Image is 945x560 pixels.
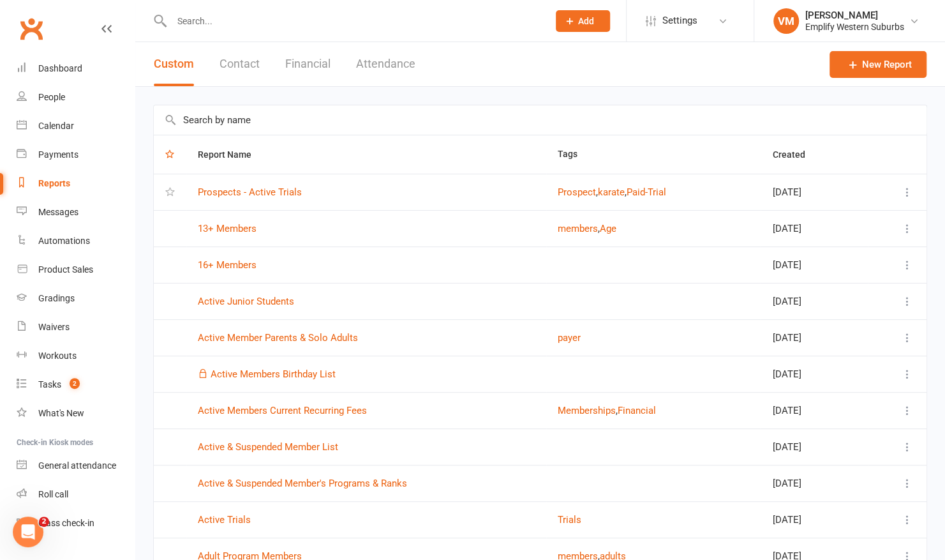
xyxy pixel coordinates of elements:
a: Active & Suspended Member List [198,441,338,453]
a: Roll call [17,480,135,509]
td: [DATE] [761,246,867,283]
span: , [598,223,600,234]
td: [DATE] [761,283,867,319]
td: [DATE] [761,319,867,356]
div: What's New [38,408,84,418]
div: VM [773,8,799,34]
a: Class kiosk mode [17,509,135,538]
a: Messages [17,198,135,227]
span: Report Name [198,149,265,160]
div: Waivers [38,322,70,332]
div: Class check-in [38,518,94,528]
div: Workouts [38,351,77,361]
button: Created [772,147,819,162]
button: Add [556,10,610,32]
div: General attendance [38,460,116,471]
a: Product Sales [17,255,135,284]
td: [DATE] [761,428,867,465]
button: karate [598,185,625,200]
div: Roll call [38,489,68,499]
div: Payments [38,149,78,160]
div: People [38,92,65,102]
a: Dashboard [17,54,135,83]
button: Financial [618,403,656,418]
div: Emplify Western Suburbs [805,21,904,33]
div: Calendar [38,121,74,131]
a: Calendar [17,112,135,140]
div: Reports [38,178,70,188]
a: People [17,83,135,112]
iframe: Intercom live chat [13,517,43,547]
button: Prospect [558,185,596,200]
span: Created [772,149,819,160]
a: New Report [830,51,926,78]
button: Age [600,221,616,236]
button: Contact [220,42,260,86]
div: [PERSON_NAME] [805,10,904,21]
div: Messages [38,207,78,217]
div: Product Sales [38,264,93,275]
a: General attendance kiosk mode [17,451,135,480]
div: Automations [38,236,90,246]
a: 13+ Members [198,223,257,234]
div: Dashboard [38,63,82,73]
input: Search by name [154,105,926,135]
td: [DATE] [761,392,867,428]
a: Automations [17,227,135,255]
a: Active & Suspended Member's Programs & Ranks [198,478,407,489]
input: Search... [168,12,539,30]
button: Trials [558,512,581,527]
button: members [558,221,598,236]
span: 2 [39,517,49,527]
a: Active Members Current Recurring Fees [198,405,367,416]
span: Add [578,16,594,26]
span: , [596,186,598,198]
td: [DATE] [761,174,867,210]
button: Memberships [558,403,616,418]
td: [DATE] [761,210,867,246]
td: [DATE] [761,501,867,538]
span: 2 [70,378,80,389]
button: payer [558,330,581,345]
span: , [616,405,618,416]
a: Clubworx [15,13,47,45]
a: Active Member Parents & Solo Adults [198,332,358,344]
div: Gradings [38,293,75,303]
span: Settings [662,6,697,35]
div: Tasks [38,379,61,390]
button: Custom [154,42,194,86]
a: Active Members Birthday List [211,368,336,380]
a: Tasks 2 [17,370,135,399]
button: Financial [285,42,331,86]
a: Payments [17,140,135,169]
a: Reports [17,169,135,198]
a: Workouts [17,342,135,370]
td: [DATE] [761,465,867,501]
a: Prospects - Active Trials [198,186,302,198]
td: [DATE] [761,356,867,392]
a: Active Junior Students [198,296,294,307]
a: What's New [17,399,135,428]
button: Attendance [356,42,415,86]
a: Gradings [17,284,135,313]
a: Active Trials [198,514,251,526]
button: Report Name [198,147,265,162]
th: Tags [546,135,761,174]
a: Waivers [17,313,135,342]
span: , [625,186,627,198]
a: 16+ Members [198,259,257,271]
button: Paid-Trial [627,185,666,200]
